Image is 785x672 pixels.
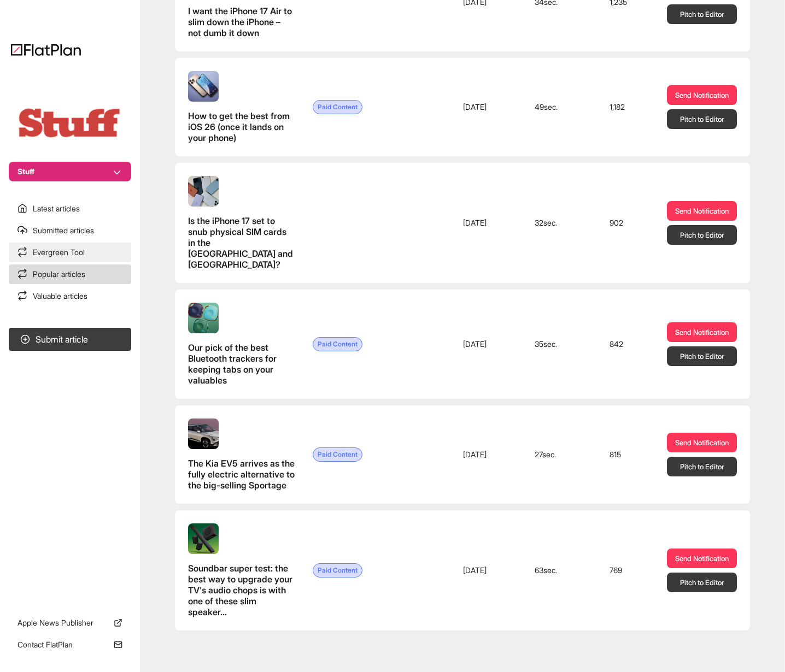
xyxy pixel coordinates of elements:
a: Contact FlatPlan [9,635,131,655]
td: 769 [601,510,658,630]
button: Pitch to Editor [667,573,737,592]
a: Our pick of the best Bluetooth trackers for keeping tabs on your valuables [188,303,295,386]
img: Soundbar super test: the best way to upgrade your TV's audio chops is with one of these slim spea... [188,523,219,554]
img: The Kia EV5 arrives as the fully electric alternative to the big-selling Sportage [188,418,219,449]
a: How to get the best from iOS 26 (once it lands on your phone) [188,71,295,143]
td: [DATE] [454,405,526,504]
span: Our pick of the best Bluetooth trackers for keeping tabs on your valuables [188,342,295,386]
a: Evergreen Tool [9,243,131,262]
a: The Kia EV5 arrives as the fully electric alternative to the big-selling Sportage [188,418,295,491]
button: Stuff [9,162,131,181]
span: I want the iPhone 17 Air to slim down the iPhone – not dumb it down [188,5,295,38]
button: Pitch to Editor [667,225,737,245]
a: Apple News Publisher [9,613,131,633]
td: [DATE] [454,58,526,156]
a: Send Notification [667,549,737,568]
a: Send Notification [667,433,737,452]
span: Our pick of the best Bluetooth trackers for keeping tabs on your valuables [188,342,277,386]
a: Send Notification [667,322,737,342]
span: Paid Content [313,447,362,462]
span: Is the iPhone 17 set to snub physical SIM cards in the UK and Europe? [188,215,295,270]
button: Submit article [9,328,131,351]
span: I want the iPhone 17 Air to slim down the iPhone – not dumb it down [188,5,292,38]
span: Paid Content [313,100,362,114]
a: Send Notification [667,201,737,221]
img: Publication Logo [15,106,125,140]
button: Pitch to Editor [667,4,737,24]
td: 32 sec. [526,163,601,283]
td: [DATE] [454,163,526,283]
a: Latest articles [9,199,131,219]
a: Submitted articles [9,221,131,240]
span: Soundbar super test: the best way to upgrade your TV's audio chops is with one of these slim spea... [188,563,295,617]
button: Pitch to Editor [667,109,737,129]
img: Is the iPhone 17 set to snub physical SIM cards in the UK and Europe? [188,176,219,207]
a: Valuable articles [9,286,131,306]
td: 1,182 [601,58,658,156]
button: Pitch to Editor [667,457,737,476]
span: Soundbar super test: the best way to upgrade your TV's audio chops is with one of these slim spea... [188,563,292,617]
td: 35 sec. [526,290,601,399]
td: 815 [601,405,658,504]
td: 27 sec. [526,405,601,504]
span: How to get the best from iOS 26 (once it lands on your phone) [188,110,295,143]
td: [DATE] [454,290,526,399]
span: Paid Content [313,563,362,577]
span: The Kia EV5 arrives as the fully electric alternative to the big-selling Sportage [188,458,295,491]
a: Soundbar super test: the best way to upgrade your TV's audio chops is with one of these slim spea... [188,523,295,617]
td: 842 [601,290,658,399]
img: Logo [11,44,81,56]
a: Popular articles [9,264,131,284]
a: Is the iPhone 17 set to snub physical SIM cards in the [GEOGRAPHIC_DATA] and [GEOGRAPHIC_DATA]? [188,176,295,270]
img: How to get the best from iOS 26 (once it lands on your phone) [188,71,219,102]
span: How to get the best from iOS 26 (once it lands on your phone) [188,110,290,143]
span: Is the iPhone 17 set to snub physical SIM cards in the [GEOGRAPHIC_DATA] and [GEOGRAPHIC_DATA]? [188,215,293,270]
td: 902 [601,163,658,283]
td: 63 sec. [526,510,601,630]
span: Paid Content [313,337,362,351]
td: [DATE] [454,510,526,630]
img: Our pick of the best Bluetooth trackers for keeping tabs on your valuables [188,303,219,333]
span: The Kia EV5 arrives as the fully electric alternative to the big-selling Sportage [188,458,295,491]
button: Pitch to Editor [667,346,737,366]
td: 49 sec. [526,58,601,156]
a: Send Notification [667,85,737,105]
